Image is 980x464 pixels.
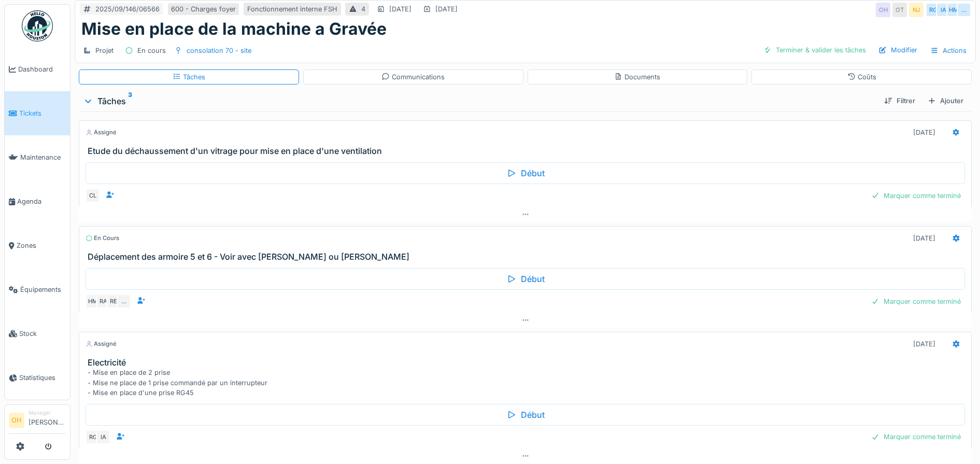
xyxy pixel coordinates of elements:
div: Manager [29,409,66,417]
div: En cours [137,46,166,55]
div: [DATE] [389,4,411,14]
div: Début [86,162,965,184]
div: RG [926,3,940,17]
div: Début [86,268,965,290]
div: Marquer comme terminé [867,189,965,203]
div: Marquer comme terminé [867,294,965,308]
div: Terminer & valider les tâches [759,43,870,57]
div: CL [86,188,100,203]
div: HM [86,294,100,308]
span: Dashboard [18,64,66,74]
div: RE [106,294,121,308]
div: Coûts [847,72,876,82]
img: Badge_color-CXgf-gQk.svg [22,10,53,41]
div: En cours [86,234,119,243]
h1: Mise en place de la machine a Gravée [81,19,387,39]
div: … [957,3,971,17]
div: Marquer comme terminé [867,430,965,444]
div: 600 - Charges foyer [171,4,236,14]
a: Tickets [5,91,70,135]
a: Dashboard [5,47,70,91]
h3: Etude du déchaussement d'un vitrage pour mise en place d'une ventilation [88,146,967,156]
span: Maintenance [20,152,66,162]
h3: Déplacement des armoire 5 et 6 - Voir avec [PERSON_NAME] ou [PERSON_NAME] [88,252,967,262]
div: RG [86,430,100,444]
div: Fonctionnement interne FSH [247,4,337,14]
li: OH [9,413,24,428]
span: Stock [19,329,66,339]
div: [DATE] [913,233,935,243]
div: Modifier [874,43,921,57]
div: Communications [381,72,445,82]
span: Agenda [17,196,66,206]
sup: 3 [128,95,132,107]
div: 2025/09/146/06566 [95,4,160,14]
span: Statistiques [19,373,66,383]
div: IA [936,3,950,17]
div: [DATE] [435,4,458,14]
div: 4 [361,4,365,14]
div: Documents [614,72,660,82]
div: Projet [95,46,113,55]
a: Maintenance [5,135,70,179]
div: IA [96,430,110,444]
div: NJ [909,3,924,17]
a: Statistiques [5,356,70,400]
span: Tickets [19,108,66,118]
div: … [117,294,131,308]
div: OH [876,3,890,17]
div: RA [96,294,110,308]
div: Assigné [86,128,117,137]
div: Tâches [173,72,205,82]
div: Ajouter [924,94,968,108]
a: OH Manager[PERSON_NAME] [9,409,66,434]
a: Zones [5,223,70,268]
div: HM [946,3,961,17]
a: Agenda [5,179,70,223]
h3: Electricité [88,358,967,368]
div: Filtrer [880,94,919,108]
div: [DATE] [913,339,935,349]
li: [PERSON_NAME] [29,409,66,431]
a: Stock [5,312,70,356]
a: Équipements [5,268,70,312]
div: OT [892,3,907,17]
div: Début [86,404,965,426]
div: Assigné [86,340,117,348]
span: Zones [17,241,66,250]
span: Équipements [20,285,66,294]
div: consolation 70 - site [187,46,251,55]
div: [DATE] [913,128,935,137]
div: Tâches [83,95,876,107]
div: Actions [926,43,971,58]
div: - Mise en place de 2 prise - Mise ne place de 1 prise commandé par un interrupteur - Mise en plac... [88,368,967,398]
